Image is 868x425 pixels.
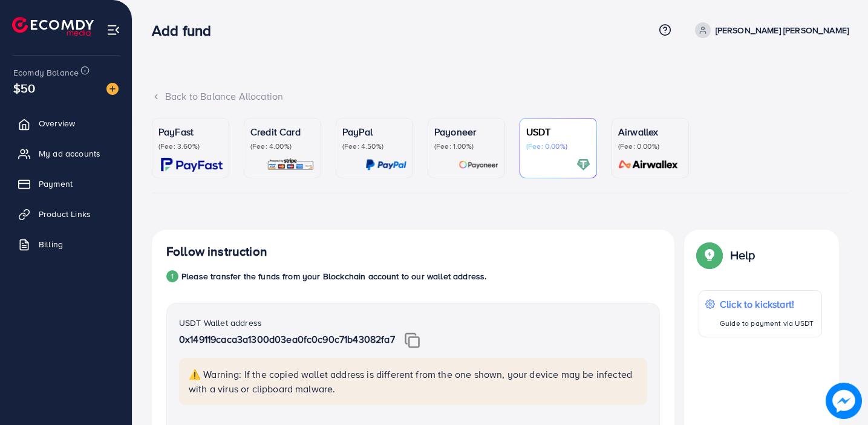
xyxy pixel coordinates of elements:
[152,22,221,39] h3: Add fund
[434,125,498,139] p: Payoneer
[720,297,814,311] p: Click to kickstart!
[166,244,267,259] h4: Follow instruction
[618,125,682,139] p: Airwallex
[166,270,178,282] div: 1
[615,158,682,172] img: card
[716,23,849,37] p: [PERSON_NAME] [PERSON_NAME]
[9,172,123,196] a: Payment
[618,141,682,151] p: (Fee: 0.00%)
[39,208,91,220] span: Product Links
[434,141,498,151] p: (Fee: 1.00%)
[720,316,814,331] p: Guide to payment via USDT
[152,89,849,103] div: Back to Balance Allocation
[181,269,486,284] p: Please transfer the funds from your Blockchain account to our wallet address.
[576,158,590,172] img: card
[179,317,262,329] label: USDT Wallet address
[158,141,223,151] p: (Fee: 3.60%)
[179,332,647,348] p: 0x149119caca3a1300d03ea0fc0c90c71b43082fa7
[250,125,315,139] p: Credit Card
[39,238,63,250] span: Billing
[9,141,123,166] a: My ad accounts
[342,141,406,151] p: (Fee: 4.50%)
[12,17,94,36] img: logo
[526,125,590,139] p: USDT
[458,158,498,172] img: card
[365,158,406,172] img: card
[9,111,123,135] a: Overview
[39,117,75,129] span: Overview
[106,23,120,37] img: menu
[690,22,849,38] a: [PERSON_NAME] [PERSON_NAME]
[267,158,315,172] img: card
[189,367,640,396] p: ⚠️ Warning: If the copied wallet address is different from the one shown, your device may be infe...
[106,83,119,95] img: image
[250,141,315,151] p: (Fee: 4.00%)
[826,383,862,419] img: image
[39,178,73,190] span: Payment
[405,333,420,348] img: img
[161,158,223,172] img: card
[730,248,755,262] p: Help
[158,125,223,139] p: PayFast
[9,202,123,226] a: Product Links
[526,141,590,151] p: (Fee: 0.00%)
[342,125,406,139] p: PayPal
[13,67,79,79] span: Ecomdy Balance
[699,244,720,266] img: Popup guide
[9,232,123,256] a: Billing
[13,79,35,97] span: $50
[39,148,100,160] span: My ad accounts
